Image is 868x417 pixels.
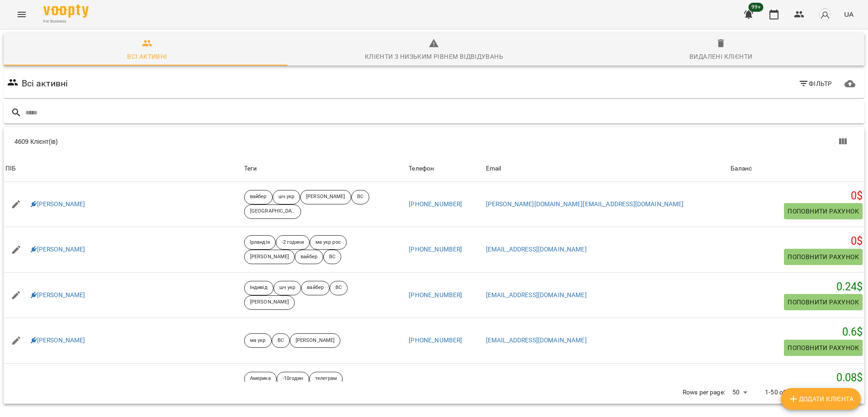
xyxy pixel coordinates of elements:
[244,163,405,174] div: Теги
[365,51,503,62] div: Клієнти з низьким рівнем відвідувань
[784,340,863,356] button: Поповнити рахунок
[274,281,302,295] div: шч укр
[309,372,343,386] div: телеграм
[689,51,752,62] div: Видалені клієнти
[307,284,324,292] p: вайбер
[43,19,89,24] span: For Business
[4,127,864,156] div: Table Toolbar
[250,375,271,383] p: Америка
[244,295,295,310] div: [PERSON_NAME]
[250,284,268,292] p: Індивід
[788,251,859,262] span: Поповнити рахунок
[244,281,274,295] div: Індивід
[765,388,802,397] p: 1-50 of 4609
[409,163,482,174] span: Телефон
[357,193,363,201] p: ВС
[788,393,854,404] span: Додати клієнта
[316,239,341,246] p: ма укр рос
[788,342,859,353] span: Поповнити рахунок
[244,190,273,204] div: вайбер
[330,281,348,295] div: ВС
[250,337,266,345] p: ма укр
[276,235,310,250] div: -2 години
[788,297,859,308] span: Поповнити рахунок
[306,193,345,201] p: [PERSON_NAME]
[486,163,501,174] div: Email
[244,333,272,348] div: ма укр
[409,246,462,253] a: [PHONE_NUMBER]
[315,375,337,383] p: телеграм
[784,203,863,219] button: Поповнити рахунок
[250,193,267,201] p: вайбер
[486,336,587,344] a: [EMAIL_ADDRESS][DOMAIN_NAME]
[795,76,836,92] button: Фільтр
[749,3,764,12] span: 99+
[351,190,369,204] div: ВС
[486,200,684,208] a: [PERSON_NAME][DOMAIN_NAME][EMAIL_ADDRESS][DOMAIN_NAME]
[798,78,832,89] span: Фільтр
[272,333,290,348] div: ВС
[279,284,296,292] p: шч укр
[335,284,342,292] p: ВС
[832,131,854,152] button: Показати колонки
[250,299,289,306] p: [PERSON_NAME]
[409,163,434,174] div: Sort
[731,325,863,339] h5: 0.6 $
[310,235,347,250] div: ма укр рос
[5,163,16,174] div: Sort
[683,388,725,397] p: Rows per page:
[409,291,462,299] a: [PHONE_NUMBER]
[31,291,85,300] a: [PERSON_NAME]
[731,163,863,174] span: Баланс
[5,163,241,174] span: ПІБ
[5,163,16,174] div: ПІБ
[409,200,462,208] a: [PHONE_NUMBER]
[282,239,304,246] p: -2 години
[295,250,323,264] div: вайбер
[781,388,861,410] button: Додати клієнта
[250,208,295,215] p: [GEOGRAPHIC_DATA]
[731,371,863,385] h5: 0.08 $
[329,253,335,261] p: ВС
[14,137,445,146] div: 4609 Клієнт(ів)
[486,163,727,174] span: Email
[731,163,752,174] div: Баланс
[409,336,462,344] a: [PHONE_NUMBER]
[43,5,89,18] img: Voopty Logo
[409,163,434,174] div: Телефон
[784,249,863,265] button: Поповнити рахунок
[832,382,854,403] button: Next Page
[840,6,857,23] button: UA
[244,204,301,219] div: [GEOGRAPHIC_DATA]
[296,337,335,345] p: [PERSON_NAME]
[301,253,317,261] p: вайбер
[127,51,167,62] div: Всі активні
[486,246,587,253] a: [EMAIL_ADDRESS][DOMAIN_NAME]
[31,336,85,345] a: [PERSON_NAME]
[250,239,270,246] p: Ірландія
[300,190,351,204] div: [PERSON_NAME]
[31,245,85,254] a: [PERSON_NAME]
[22,76,68,90] h6: Всі активні
[283,375,303,383] p: -10годин
[244,235,276,250] div: Ірландія
[244,372,277,386] div: Америка
[273,190,301,204] div: шч укр
[729,386,750,399] div: 50
[844,9,854,19] span: UA
[290,333,340,348] div: [PERSON_NAME]
[244,250,295,264] div: [PERSON_NAME]
[278,337,284,345] p: ВС
[731,280,863,294] h5: 0.24 $
[277,372,309,386] div: -10годин
[819,8,831,21] img: avatar_s.png
[788,206,859,217] span: Поповнити рахунок
[784,294,863,310] button: Поповнити рахунок
[278,193,295,201] p: шч укр
[486,163,501,174] div: Sort
[250,253,289,261] p: [PERSON_NAME]
[31,200,85,209] a: [PERSON_NAME]
[731,163,752,174] div: Sort
[11,4,33,25] button: Menu
[323,250,341,264] div: ВС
